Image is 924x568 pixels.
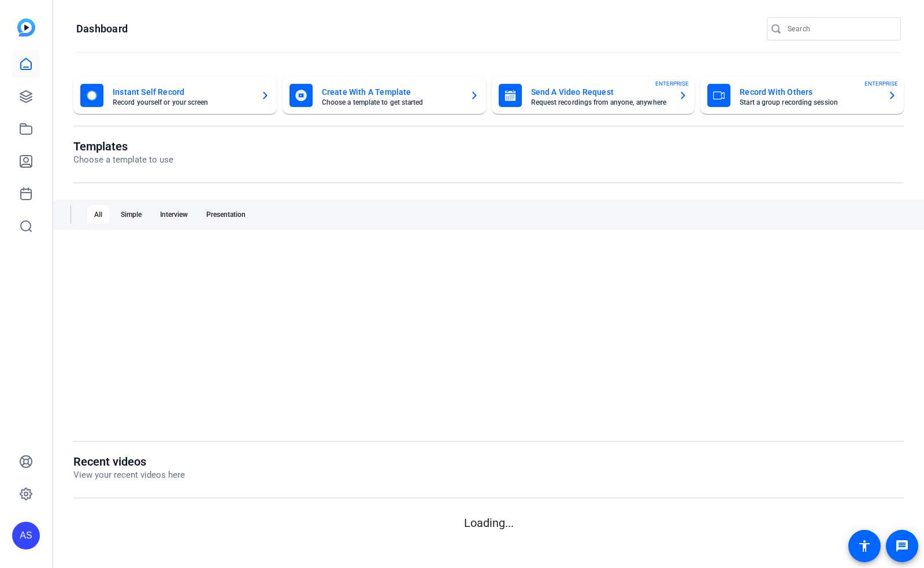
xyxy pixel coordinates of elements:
[531,99,670,106] mat-card-subtitle: Request recordings from anyone, anywhere
[73,469,185,482] p: View your recent videos here
[531,85,670,99] mat-card-title: Send A Video Request
[113,99,251,106] mat-card-subtitle: Record yourself or your screen
[492,77,695,114] button: Send A Video RequestRequest recordings from anyone, anywhereENTERPRISE
[114,205,149,224] div: Simple
[858,539,871,553] mat-icon: accessibility
[73,455,185,469] h1: Recent videos
[73,139,173,153] h1: Templates
[199,205,253,224] div: Presentation
[76,22,128,36] h1: Dashboard
[864,79,898,88] span: ENTERPRISE
[740,99,878,106] mat-card-subtitle: Start a group recording session
[655,79,689,88] span: ENTERPRISE
[788,22,892,36] input: Search
[895,539,909,553] mat-icon: message
[87,205,109,224] div: All
[153,205,195,224] div: Interview
[73,153,173,167] p: Choose a template to use
[700,77,904,114] button: Record With OthersStart a group recording sessionENTERPRISE
[740,85,878,99] mat-card-title: Record With Others
[322,99,461,106] mat-card-subtitle: Choose a template to get started
[113,85,251,99] mat-card-title: Instant Self Record
[12,522,40,549] div: AS
[73,514,904,532] p: Loading...
[322,85,461,99] mat-card-title: Create With A Template
[73,77,277,114] button: Instant Self RecordRecord yourself or your screen
[17,19,35,36] img: blue-gradient.svg
[283,77,486,114] button: Create With A TemplateChoose a template to get started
